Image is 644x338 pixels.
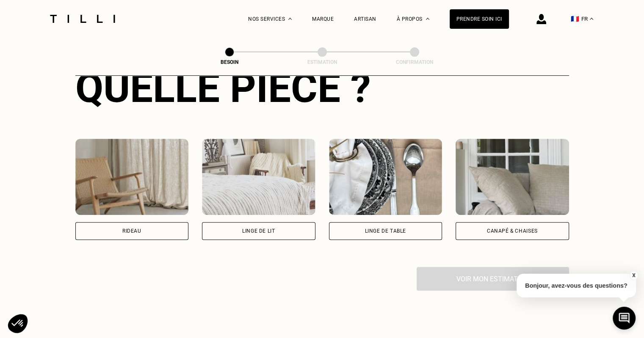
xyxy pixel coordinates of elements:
[629,271,638,280] button: X
[536,14,546,24] img: icône connexion
[47,15,118,23] img: Logo du service de couturière Tilli
[571,15,579,23] span: 🇫🇷
[372,59,457,65] div: Confirmation
[122,228,141,234] div: Rideau
[75,64,569,112] div: Quelle pièce ?
[517,274,636,297] p: Bonjour, avez-vous des questions?
[288,18,292,20] img: Menu déroulant
[365,228,406,234] div: Linge de table
[456,139,569,215] img: Tilli retouche votre Canapé & chaises
[75,139,189,215] img: Tilli retouche votre Rideau
[242,228,275,234] div: Linge de lit
[312,16,334,22] a: Marque
[202,139,315,215] img: Tilli retouche votre Linge de lit
[280,59,365,65] div: Estimation
[354,16,376,22] a: Artisan
[450,9,509,29] a: Prendre soin ici
[426,18,429,20] img: Menu déroulant à propos
[329,139,442,215] img: Tilli retouche votre Linge de table
[590,18,593,20] img: menu déroulant
[487,228,538,234] div: Canapé & chaises
[187,59,272,65] div: Besoin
